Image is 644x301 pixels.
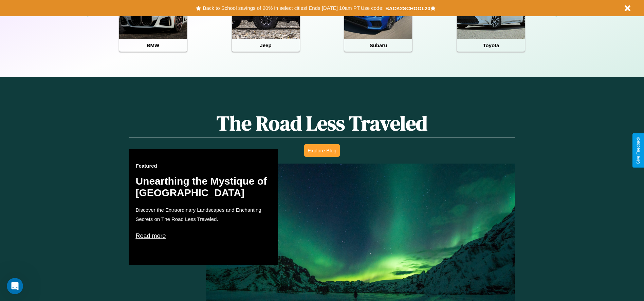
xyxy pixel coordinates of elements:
div: Give Feedback [636,137,641,164]
p: Read more [135,230,271,241]
h2: Unearthing the Mystique of [GEOGRAPHIC_DATA] [135,175,271,199]
h4: BMW [119,39,187,52]
h3: Featured [135,163,271,169]
p: Discover the Extraordinary Landscapes and Enchanting Secrets on The Road Less Traveled. [135,205,271,224]
h1: The Road Less Traveled [129,109,515,137]
h4: Toyota [457,39,525,52]
h4: Subaru [344,39,412,52]
button: Explore Blog [304,144,340,157]
iframe: Intercom live chat [7,278,23,294]
h4: Jeep [232,39,300,52]
b: BACK2SCHOOL20 [385,5,430,11]
button: Back to School savings of 20% in select cities! Ends [DATE] 10am PT.Use code: [201,3,385,13]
